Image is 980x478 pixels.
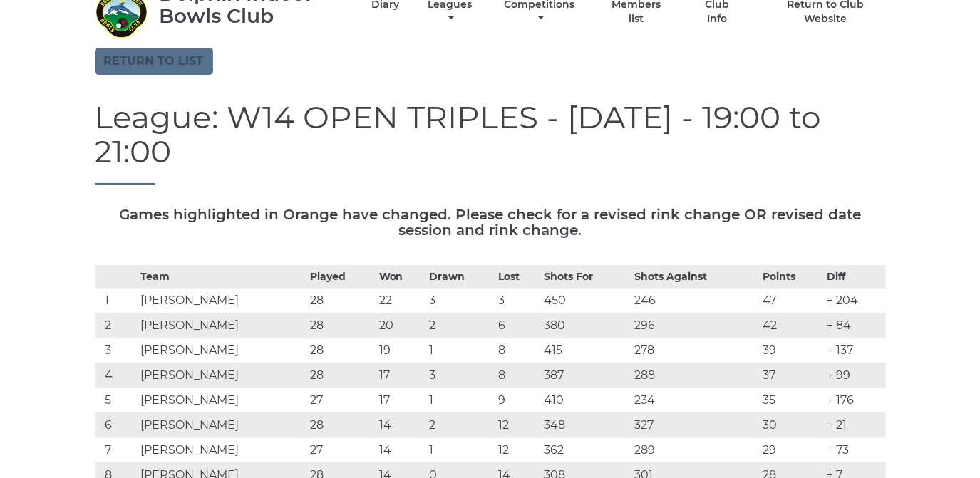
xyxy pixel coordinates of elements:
td: 5 [95,388,138,412]
td: [PERSON_NAME] [137,437,306,462]
td: + 176 [824,388,886,412]
td: 42 [760,313,824,338]
td: 14 [376,437,426,462]
td: 22 [376,288,426,313]
td: 8 [495,363,540,388]
td: 28 [306,288,376,313]
td: + 137 [824,338,886,363]
td: 28 [306,313,376,338]
td: 17 [376,363,426,388]
td: 1 [425,437,495,462]
td: 12 [495,412,540,437]
td: 28 [306,412,376,437]
h5: Games highlighted in Orange have changed. Please check for a revised rink change OR revised date ... [95,207,886,238]
th: Points [760,265,824,288]
td: 2 [425,313,495,338]
td: 1 [425,388,495,412]
td: 1 [425,338,495,363]
td: [PERSON_NAME] [137,388,306,412]
td: 450 [540,288,631,313]
td: [PERSON_NAME] [137,288,306,313]
a: Return to list [95,48,213,75]
th: Shots For [540,265,631,288]
td: 35 [760,388,824,412]
td: 348 [540,412,631,437]
td: 3 [495,288,540,313]
th: Lost [495,265,540,288]
td: 47 [760,288,824,313]
td: 19 [376,338,426,363]
td: 278 [631,338,759,363]
th: Played [306,265,376,288]
td: 20 [376,313,426,338]
td: 387 [540,363,631,388]
td: 296 [631,313,759,338]
td: 289 [631,437,759,462]
th: Shots Against [631,265,759,288]
td: 28 [306,338,376,363]
td: 246 [631,288,759,313]
td: 3 [425,288,495,313]
td: 7 [95,437,138,462]
td: + 84 [824,313,886,338]
td: + 99 [824,363,886,388]
td: 27 [306,388,376,412]
td: 28 [306,363,376,388]
td: 6 [95,412,138,437]
td: 362 [540,437,631,462]
td: 17 [376,388,426,412]
th: Won [376,265,426,288]
td: 2 [95,313,138,338]
td: 327 [631,412,759,437]
td: 2 [425,412,495,437]
th: Diff [824,265,886,288]
td: 3 [425,363,495,388]
td: 12 [495,437,540,462]
th: Team [137,265,306,288]
td: 8 [495,338,540,363]
td: 37 [760,363,824,388]
td: 288 [631,363,759,388]
td: 410 [540,388,631,412]
td: [PERSON_NAME] [137,313,306,338]
td: [PERSON_NAME] [137,363,306,388]
td: 27 [306,437,376,462]
td: [PERSON_NAME] [137,412,306,437]
td: 415 [540,338,631,363]
td: + 204 [824,288,886,313]
td: 234 [631,388,759,412]
td: [PERSON_NAME] [137,338,306,363]
td: 3 [95,338,138,363]
h1: League: W14 OPEN TRIPLES - [DATE] - 19:00 to 21:00 [95,100,886,185]
td: 29 [760,437,824,462]
td: 6 [495,313,540,338]
td: + 21 [824,412,886,437]
td: + 73 [824,437,886,462]
td: 14 [376,412,426,437]
td: 1 [95,288,138,313]
td: 30 [760,412,824,437]
td: 39 [760,338,824,363]
td: 9 [495,388,540,412]
td: 380 [540,313,631,338]
td: 4 [95,363,138,388]
th: Drawn [425,265,495,288]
